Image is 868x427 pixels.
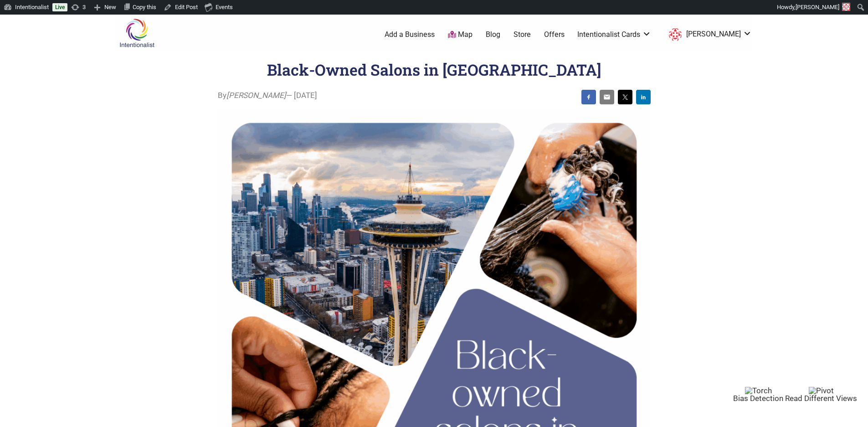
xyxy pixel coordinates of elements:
[664,26,752,43] a: [PERSON_NAME]
[733,386,783,402] button: Torch Bias Detection
[785,386,857,402] button: Pivot Read Different Views
[785,394,857,403] span: Read Different Views
[514,30,531,40] a: Store
[544,30,565,40] a: Offers
[226,91,286,100] i: [PERSON_NAME]
[745,387,772,395] img: Torch
[603,93,611,101] img: email sharing button
[796,4,839,10] span: [PERSON_NAME]
[577,30,651,40] a: Intentionalist Cards
[218,90,317,102] span: By — [DATE]
[448,30,473,40] a: Map
[267,59,601,80] h1: Black-Owned Salons in [GEOGRAPHIC_DATA]
[385,30,435,40] a: Add a Business
[52,3,67,11] a: Live
[486,30,500,40] a: Blog
[585,93,592,101] img: facebook sharing button
[115,18,159,48] img: Intentionalist
[621,93,629,101] img: twitter sharing button
[664,26,752,43] li: Sarah-Studer
[733,394,783,403] span: Bias Detection
[640,93,647,101] img: linkedin sharing button
[809,387,834,395] img: Pivot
